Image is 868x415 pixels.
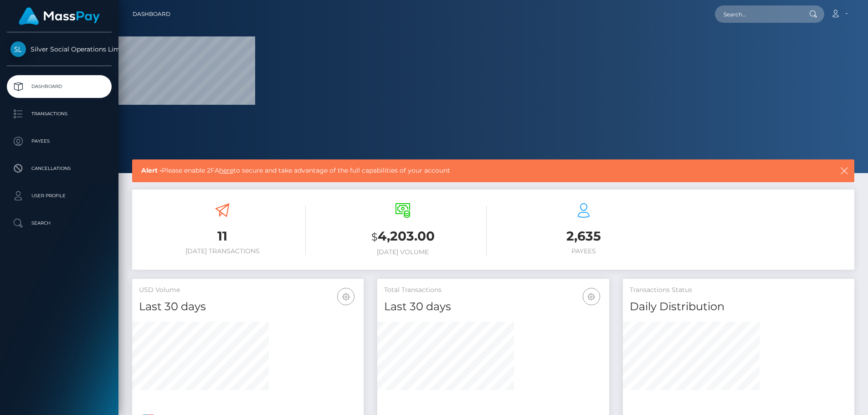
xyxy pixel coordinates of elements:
h5: Transactions Status [630,286,847,295]
h3: 4,203.00 [319,227,486,246]
h5: USD Volume [139,286,357,295]
h6: Payees [500,247,667,255]
p: Search [10,216,108,230]
input: Search... [715,5,801,23]
span: Silver Social Operations Limited [7,45,112,53]
a: Dashboard [133,5,170,24]
p: Payees [10,134,108,148]
img: MassPay Logo [19,7,100,25]
p: Dashboard [10,80,108,93]
a: Transactions [7,102,112,125]
h4: Daily Distribution [630,299,847,315]
h3: 2,635 [500,227,667,245]
small: $ [371,231,378,243]
img: Silver Social Operations Limited [10,41,26,57]
h3: 11 [139,227,306,245]
a: User Profile [7,184,112,207]
a: Search [7,212,112,235]
b: Alert - [141,166,162,174]
h4: Last 30 days [139,299,357,315]
a: Payees [7,130,112,153]
a: Cancellations [7,157,112,180]
span: Please enable 2FA to secure and take advantage of the full capabilities of your account [141,166,768,175]
p: User Profile [10,189,108,203]
h4: Last 30 days [384,299,602,315]
p: Transactions [10,107,108,121]
p: Cancellations [10,162,108,175]
h5: Total Transactions [384,286,602,295]
h6: [DATE] Transactions [139,247,306,255]
a: Dashboard [7,75,112,98]
a: here [219,166,233,174]
h6: [DATE] Volume [319,248,486,256]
